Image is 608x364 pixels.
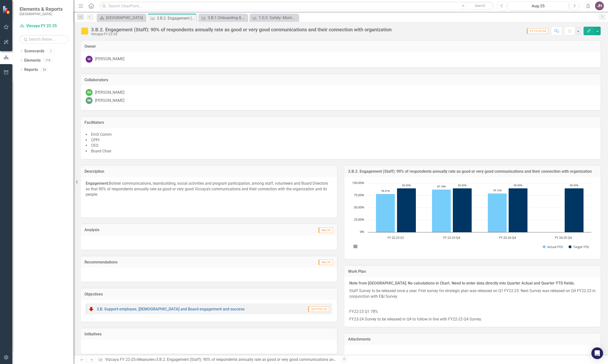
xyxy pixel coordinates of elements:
[84,169,333,174] h3: Description
[527,28,548,34] span: FY 23-24 Q4
[349,281,575,285] strong: Note from [GEOGRAPHIC_DATA]: No calculations in Chart. Need to enter data directly into Quarter A...
[308,307,329,312] span: Q3-FY24-25
[360,229,364,234] text: 0%
[348,337,597,341] h3: Attachments
[569,245,589,249] button: Show Target YTD
[397,188,584,232] g: Target YTD, bar series 2 of 2 with 4 bars.
[91,143,98,148] span: CEO
[208,15,246,21] div: 3.B.1 Onboarding & Training (Employees): 90% of post-curriculum survey responses reflect sense of...
[86,97,93,104] div: SW
[453,188,472,232] path: FY 22-23 Q4, 90. Target YTD.
[488,193,507,232] path: FY 23-24 Q4, 79.12. Actual YTD.
[98,15,144,21] a: [GEOGRAPHIC_DATA]
[475,4,485,8] span: Search
[259,15,297,21] div: 1.D.3. Safety: Monthly site walkthroughs to ID, secure and repair paving irregularities
[43,58,53,63] div: 119
[86,181,332,199] p: Bolster communications, teambuilding, social activities and program participation, among staff, v...
[200,15,246,21] a: 3.B.1 Onboarding & Training (Employees): 90% of post-curriculum survey responses reflect sense of...
[349,308,596,316] p: FY22-23 Q1 78%
[84,228,209,232] h3: Analysis
[349,287,596,300] p: Staff Survey to be released once a year. First survey for strategic plan was released on Q1 FY22-...
[105,357,135,362] a: Vizcaya FY 22-25
[86,181,109,186] strong: Engagement:
[443,235,460,240] text: FY 22-23 Q4
[20,12,63,16] small: [GEOGRAPHIC_DATA]
[84,332,333,336] h3: Initiatives
[354,217,364,222] text: 25.00%
[81,27,89,35] img: Caution
[565,188,584,232] path: FY 24-25 Q4, 90. Target YTD.
[387,235,404,240] text: FY 22-23 Q1
[106,15,144,21] div: [GEOGRAPHIC_DATA]
[251,15,297,21] a: 1.D.3. Safety: Monthly site walkthroughs to ID, secure and repair paving irregularities
[99,2,494,10] input: Search ClearPoint...
[458,183,467,187] text: 90.00%
[47,49,55,53] div: 1
[24,48,44,54] a: Scorecards
[352,181,364,185] text: 100.00%
[24,58,41,63] a: Elements
[349,181,596,254] div: Chart. Highcharts interactive chart.
[84,260,256,264] h3: Recommendations
[468,2,492,9] button: Search
[508,1,569,10] button: Aug-25
[354,205,364,209] text: 50.00%
[86,89,93,96] div: KS
[91,27,392,32] div: 3.B.2. Engagement (Staff): 90% of respondents annually rate as good or very good communications a...
[376,194,395,232] path: FY 22-23 Q1, 78.41. Actual YTD.
[91,132,112,137] span: EmS Comm
[137,357,154,362] a: Measures
[354,193,364,197] text: 75.00%
[24,67,38,73] a: Reports
[20,6,63,12] span: Elements & Reports
[20,23,69,29] a: Vizcaya FY 22-25
[591,347,603,359] div: Open Intercom Messenger
[493,189,502,192] text: 79.12%
[40,68,48,72] div: 34
[381,189,390,193] text: 78.41%
[91,138,99,142] span: CPPI
[91,149,111,153] span: Board Chair
[543,245,563,249] button: Show Actual YTD
[402,183,411,187] text: 90.00%
[376,183,564,232] g: Actual YTD, bar series 1 of 2 with 4 bars.
[95,90,124,95] div: [PERSON_NAME]
[514,183,522,187] text: 90.00%
[84,292,333,296] h3: Objectives
[95,98,124,103] div: [PERSON_NAME]
[98,357,337,363] div: » »
[318,260,333,265] span: Sep-24
[348,269,597,274] h3: Work Plan
[510,3,567,9] div: Aug-25
[499,235,516,240] text: FY 23-24 Q4
[555,235,572,240] text: FY 24-25 Q4
[349,181,594,254] svg: Interactive chart
[2,6,11,14] img: ClearPoint Strategy
[84,78,597,82] h3: Collaborators
[84,120,597,125] h3: Facilitators
[91,32,392,36] div: Vizcaya FY 22-25
[509,188,528,232] path: FY 23-24 Q4, 90. Target YTD.
[95,56,124,62] div: [PERSON_NAME]
[348,169,597,174] h3: 3.B.2. Engagement (Staff): 90% of respondents annually rate as good or very good communications a...
[570,183,578,187] text: 90.00%
[318,227,333,233] span: Sep-24
[86,56,93,63] div: VC
[437,185,446,188] text: 87.18%
[349,316,596,322] p: FY23-24 Survey to be released in Q4 to follow in line with FY22-23 Q4 Survey.
[88,306,94,312] img: Below Plan
[397,188,416,232] path: FY 22-23 Q1, 90. Target YTD.
[432,189,451,232] path: FY 22-23 Q4, 87.18. Actual YTD.
[20,35,69,44] input: Search Below...
[157,15,195,21] div: 3.B.2. Engagement (Staff): 90% of respondents annually rate as good or very good communications a...
[156,357,396,362] div: 3.B.2. Engagement (Staff): 90% of respondents annually rate as good or very good communications a...
[84,44,597,49] h3: Owner
[97,307,245,311] a: 3.B. Support employee, [DEMOGRAPHIC_DATA] and Board engagement and success
[595,1,604,10] button: JH
[352,243,359,250] button: View chart menu, Chart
